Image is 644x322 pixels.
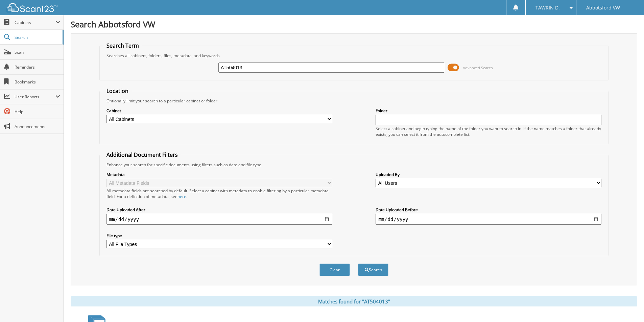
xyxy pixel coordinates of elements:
[376,108,601,114] label: Folder
[106,108,332,114] label: Cabinet
[71,296,637,306] div: Matches found for "AT504013"
[106,172,332,177] label: Metadata
[103,42,142,49] legend: Search Term
[103,151,181,158] legend: Additional Document Filters
[106,188,332,199] div: All metadata fields are searched by default. Select a cabinet with metadata to enable filtering b...
[376,207,601,213] label: Date Uploaded Before
[319,264,350,276] button: Clear
[103,162,605,168] div: Enhance your search for specific documents using filters such as date and file type.
[15,94,55,100] span: User Reports
[15,109,60,115] span: Help
[103,53,605,58] div: Searches all cabinets, folders, files, metadata, and keywords
[15,34,59,40] span: Search
[103,98,605,104] div: Optionally limit your search to a particular cabinet or folder
[103,87,132,95] legend: Location
[586,6,620,10] span: Abbotsford VW
[15,79,60,85] span: Bookmarks
[106,207,332,213] label: Date Uploaded After
[15,49,60,55] span: Scan
[106,233,332,239] label: File type
[376,172,601,177] label: Uploaded By
[15,124,60,129] span: Announcements
[15,64,60,70] span: Reminders
[71,19,637,30] h1: Search Abbotsford VW
[376,126,601,137] div: Select a cabinet and begin typing the name of the folder you want to search in. If the name match...
[358,264,388,276] button: Search
[376,214,601,225] input: end
[106,214,332,225] input: start
[177,194,186,199] a: here
[7,3,57,12] img: scan123-logo-white.svg
[15,20,55,25] span: Cabinets
[535,6,560,10] span: TAWRIN D.
[463,65,493,70] span: Advanced Search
